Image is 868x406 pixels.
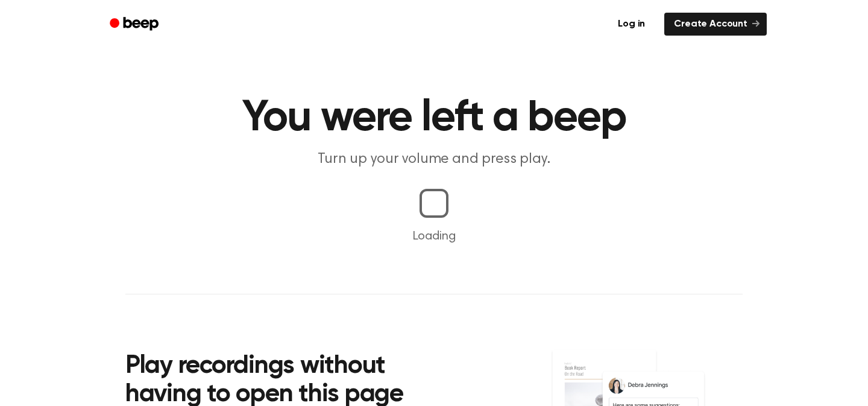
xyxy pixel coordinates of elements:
h1: You were left a beep [125,97,743,140]
p: Turn up your volume and press play. [203,150,665,170]
a: Create Account [664,13,767,36]
p: Loading [14,227,854,246]
a: Log in [606,10,657,38]
a: Beep [101,13,169,36]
